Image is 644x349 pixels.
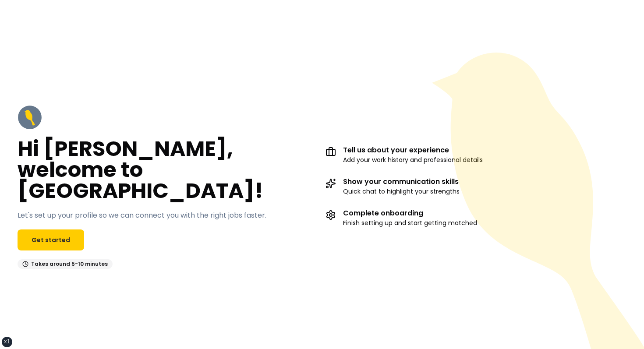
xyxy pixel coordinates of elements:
[18,210,266,221] p: Let's set up your profile so we can connect you with the right jobs faster.
[343,187,460,196] p: Quick chat to highlight your strengths
[343,178,460,185] h3: Show your communication skills
[343,219,477,227] p: Finish setting up and start getting matched
[18,259,113,269] div: Takes around 5-10 minutes
[343,210,477,217] h3: Complete onboarding
[343,155,483,164] p: Add your work history and professional details
[4,338,10,345] div: xl
[18,138,318,201] h2: Hi [PERSON_NAME], welcome to [GEOGRAPHIC_DATA]!
[343,147,483,154] h3: Tell us about your experience
[18,229,84,250] a: Get started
